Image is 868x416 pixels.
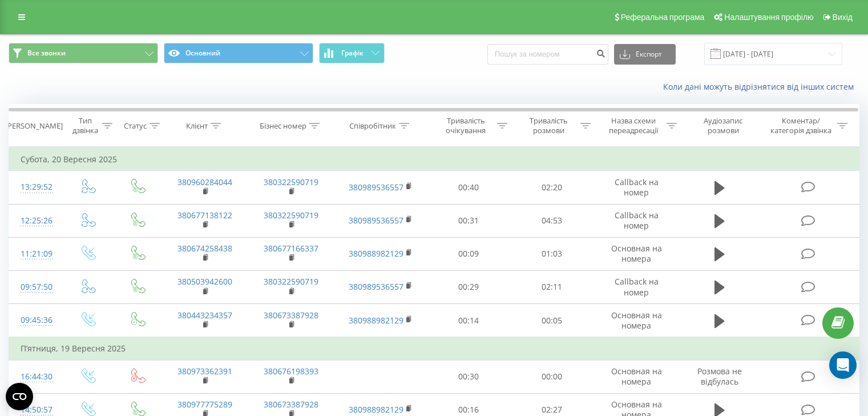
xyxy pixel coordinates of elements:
[829,351,857,379] div: Open Intercom Messenger
[177,366,232,377] a: 380973362391
[264,310,318,321] a: 380673387928
[260,121,306,131] div: Бізнес номер
[510,237,593,270] td: 01:03
[177,210,232,221] a: 380677138122
[21,309,51,331] div: 09:45:36
[520,116,578,135] div: Тривалість розмови
[510,360,593,393] td: 00:00
[264,399,318,410] a: 380673387928
[124,121,147,131] div: Статус
[593,304,679,338] td: Основная на номера
[427,171,510,204] td: 00:40
[510,270,593,303] td: 02:11
[21,366,51,388] div: 16:44:30
[427,270,510,303] td: 00:29
[663,81,859,92] a: Коли дані можуть відрізнятися вiд інших систем
[264,276,318,287] a: 380322590719
[593,360,679,393] td: Основная на номера
[341,49,364,57] span: Графік
[177,399,232,410] a: 380977775289
[621,13,705,22] span: Реферальна програма
[349,281,403,292] a: 380989536557
[164,43,313,63] button: Основний
[349,315,403,326] a: 380988982129
[6,383,33,410] button: Open CMP widget
[510,171,593,204] td: 02:20
[593,204,679,237] td: Callback на номер
[186,121,208,131] div: Клієнт
[177,177,232,187] a: 380960284044
[21,276,51,298] div: 09:57:50
[264,210,318,221] a: 380322590719
[349,182,403,193] a: 380989536557
[21,243,51,265] div: 11:21:09
[349,121,396,131] div: Співробітник
[593,171,679,204] td: Callback на номер
[21,176,51,198] div: 13:29:52
[510,304,593,338] td: 00:05
[510,204,593,237] td: 04:53
[177,276,232,287] a: 380503942600
[614,44,676,65] button: Експорт
[697,366,742,387] span: Розмова не відбулась
[724,13,813,22] span: Налаштування профілю
[9,43,158,63] button: Все звонки
[690,116,757,135] div: Аудіозапис розмови
[487,44,608,65] input: Пошук за номером
[427,304,510,338] td: 00:14
[177,310,232,321] a: 380443234357
[349,215,403,226] a: 380989536557
[177,243,232,254] a: 380674258438
[264,177,318,187] a: 380322590719
[349,404,403,415] a: 380988982129
[72,116,99,135] div: Тип дзвінка
[27,49,66,58] span: Все звонки
[9,337,859,360] td: П’ятниця, 19 Вересня 2025
[427,204,510,237] td: 00:31
[427,360,510,393] td: 00:30
[319,43,385,63] button: Графік
[593,237,679,270] td: Основная на номера
[593,270,679,303] td: Callback на номер
[833,13,853,22] span: Вихід
[264,366,318,377] a: 380676198393
[438,116,495,135] div: Тривалість очікування
[9,148,859,171] td: Субота, 20 Вересня 2025
[21,210,51,232] div: 12:25:26
[5,121,63,131] div: [PERSON_NAME]
[604,116,664,135] div: Назва схеми переадресації
[349,248,403,259] a: 380988982129
[768,116,834,135] div: Коментар/категорія дзвінка
[264,243,318,254] a: 380677166337
[427,237,510,270] td: 00:09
